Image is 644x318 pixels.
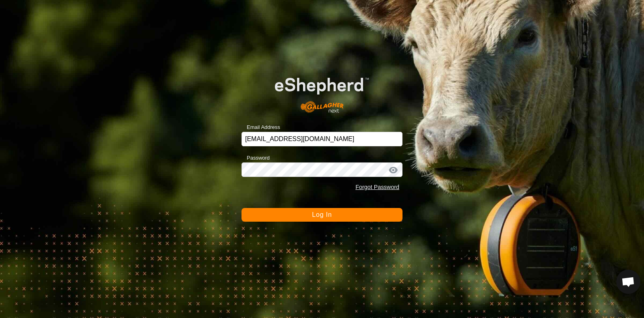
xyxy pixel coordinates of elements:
img: E-shepherd Logo [258,64,386,119]
span: Log In [312,211,332,218]
a: Forgot Password [355,184,399,190]
label: Email Address [242,123,280,131]
input: Email Address [242,132,402,146]
div: Open chat [616,270,640,294]
button: Log In [242,208,402,222]
label: Password [242,154,270,162]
